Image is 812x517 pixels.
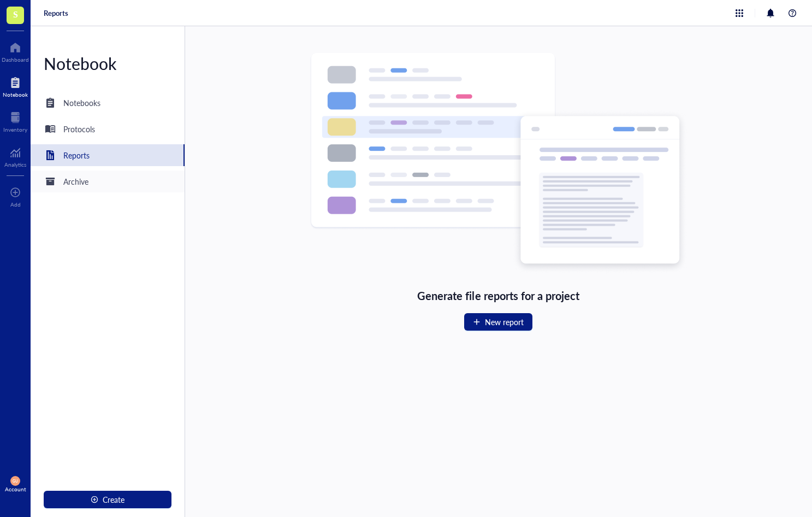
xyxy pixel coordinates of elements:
div: Reports [63,149,90,161]
span: New report [485,318,524,326]
a: Reports [44,8,68,18]
div: Generate file reports for a project [417,287,579,304]
a: Reports [31,144,185,166]
div: Analytics [4,161,26,168]
div: Notebooks [63,97,100,109]
div: Account [5,486,26,492]
a: Analytics [4,144,26,168]
span: S [13,7,18,21]
button: Create [44,491,171,508]
div: Archive [63,175,88,187]
a: Notebook [3,74,28,98]
span: GU [13,479,17,483]
a: Notebooks [31,92,185,114]
div: Notebook [31,52,185,74]
a: Archive [31,171,185,192]
div: Protocols [63,123,95,135]
a: Inventory [3,109,27,133]
div: Add [10,201,21,208]
a: Dashboard [2,39,29,63]
div: Inventory [3,126,27,133]
button: New report [464,313,532,331]
img: Empty state [310,52,687,274]
a: Protocols [31,118,185,140]
span: Create [103,495,125,504]
div: Notebook [3,91,28,98]
div: Dashboard [2,56,29,63]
